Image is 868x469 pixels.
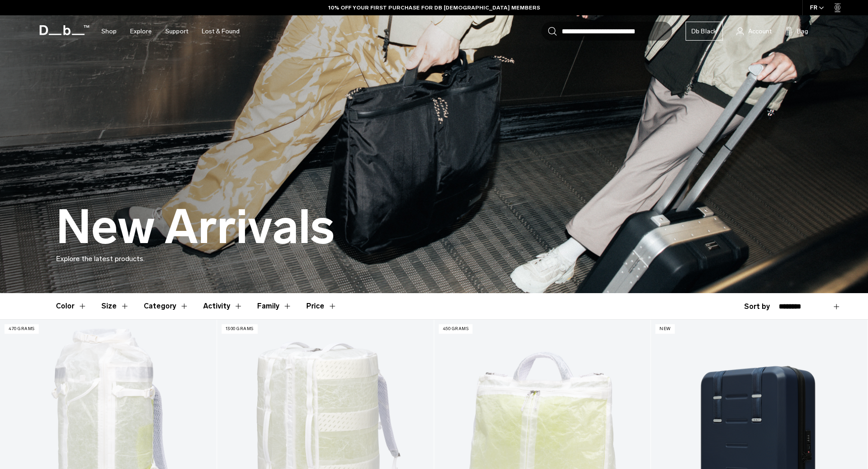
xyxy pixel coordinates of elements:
span: Bag [797,27,808,36]
a: Support [165,15,188,47]
button: Toggle Price [306,293,337,319]
button: Toggle Filter [257,293,292,319]
a: Shop [101,15,117,47]
button: Bag [785,26,808,37]
a: 10% OFF YOUR FIRST PURCHASE FOR DB [DEMOGRAPHIC_DATA] MEMBERS [328,4,540,12]
button: Toggle Filter [56,293,87,319]
a: Account [736,26,772,37]
h1: New Arrivals [56,201,335,253]
p: Explore the latest products. [56,253,813,264]
p: 450 grams [439,324,473,334]
button: Toggle Filter [144,293,189,319]
p: 470 grams [5,324,39,334]
a: Lost & Found [202,15,240,47]
a: Db Black [686,22,723,41]
button: Toggle Filter [101,293,129,319]
p: 1300 grams [222,324,258,334]
p: New [655,324,675,334]
button: Toggle Filter [203,293,243,319]
a: Explore [130,15,152,47]
nav: Main Navigation [95,15,246,47]
span: Account [748,27,772,36]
